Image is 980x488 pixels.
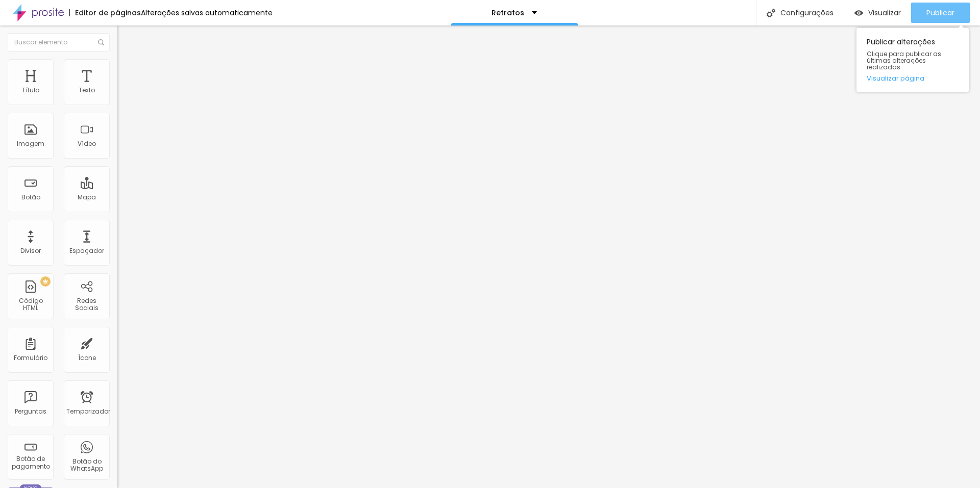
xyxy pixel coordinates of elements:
[98,39,104,45] img: Ícone
[926,8,954,18] font: Publicar
[20,246,41,255] font: Divisor
[867,49,941,71] font: Clique para publicar as últimas alterações realizadas
[867,75,959,82] a: Visualizar página
[854,9,863,17] img: view-1.svg
[70,457,103,473] font: Botão do WhatsApp
[78,139,96,148] font: Vídeo
[492,8,524,18] font: Retratos
[844,3,911,23] button: Visualizar
[79,86,95,94] font: Texto
[867,73,924,83] font: Visualizar página
[69,246,104,255] font: Espaçador
[780,8,834,18] font: Configurações
[21,193,40,201] font: Botão
[8,33,110,52] input: Buscar elemento
[17,139,44,148] font: Imagem
[141,8,273,18] font: Alterações salvas automaticamente
[75,296,99,312] font: Redes Sociais
[867,37,935,47] font: Publicar alterações
[78,193,96,201] font: Mapa
[868,8,901,18] font: Visualizar
[19,296,43,312] font: Código HTML
[78,353,96,362] font: Ícone
[767,9,775,17] img: Ícone
[12,454,50,470] font: Botão de pagamento
[22,86,39,94] font: Título
[66,407,110,416] font: Temporizador
[75,8,141,18] font: Editor de páginas
[15,407,46,416] font: Perguntas
[911,3,970,23] button: Publicar
[14,353,47,362] font: Formulário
